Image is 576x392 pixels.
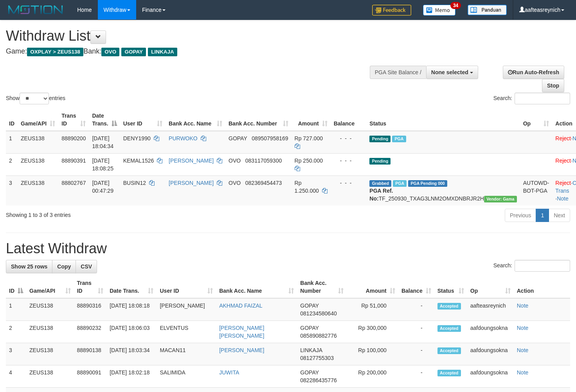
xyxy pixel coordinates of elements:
span: Rp 250.000 [295,158,323,164]
td: 1 [6,298,26,321]
span: Grabbed [369,180,391,187]
a: [PERSON_NAME] [169,180,214,186]
label: Search: [493,260,570,272]
span: DENY1990 [123,135,151,141]
a: Copy [52,260,76,273]
span: OXPLAY > ZEUS138 [27,48,83,56]
td: 88890232 [74,321,107,343]
th: Date Trans.: activate to sort column descending [89,109,120,131]
span: GOPAY [300,325,319,331]
th: Trans ID: activate to sort column ascending [74,276,107,298]
td: ZEUS138 [18,175,58,206]
a: Note [517,369,529,376]
th: Balance: activate to sort column ascending [398,276,434,298]
a: PURWOKO [169,135,198,141]
span: [DATE] 18:08:25 [92,158,113,172]
span: Pending [369,158,391,165]
span: GOPAY [229,135,247,141]
div: Showing 1 to 3 of 3 entries [6,208,234,219]
span: Accepted [437,325,461,332]
td: ZEUS138 [18,131,58,154]
td: aafteasreynich [467,298,514,321]
td: [DATE] 18:02:18 [106,365,157,388]
a: JUWITA [219,369,239,376]
th: Op: activate to sort column ascending [520,109,553,131]
span: GOPAY [300,303,319,309]
td: - [398,343,434,365]
span: 88802767 [61,180,86,186]
a: [PERSON_NAME] [PERSON_NAME] [219,325,264,339]
td: aafdoungsokna [467,321,514,343]
th: Bank Acc. Number: activate to sort column ascending [225,109,292,131]
td: AUTOWD-BOT-PGA [520,175,553,206]
span: Copy 081234580640 to clipboard [300,310,337,317]
a: Reject [555,135,571,141]
a: Note [557,195,569,202]
b: PGA Ref. No: [369,188,393,202]
td: 2 [6,153,18,175]
td: 2 [6,321,26,343]
a: Stop [542,79,564,92]
td: aafdoungsokna [467,365,514,388]
span: Marked by aafsreyleap [393,180,407,187]
th: Game/API: activate to sort column ascending [18,109,58,131]
span: Copy 082369454473 to clipboard [245,180,282,186]
td: 1 [6,131,18,154]
a: Run Auto-Refresh [503,66,564,79]
td: TF_250930_TXAG3LNM2OMXDNBRJR2H [366,175,520,206]
a: [PERSON_NAME] [219,347,264,353]
td: Rp 51,000 [347,298,398,321]
span: Show 25 rows [11,263,47,270]
img: MOTION_logo.png [6,4,65,16]
td: - [398,321,434,343]
th: Bank Acc. Number: activate to sort column ascending [297,276,347,298]
td: [DATE] 18:08:18 [106,298,157,321]
td: - [398,298,434,321]
h4: Game: Bank: [6,48,376,55]
h1: Latest Withdraw [6,241,570,256]
th: Balance [331,109,367,131]
span: LINKAJA [300,347,322,353]
td: aafdoungsokna [467,343,514,365]
a: CSV [76,260,97,273]
img: Feedback.jpg [372,5,411,16]
th: User ID: activate to sort column ascending [120,109,166,131]
a: Previous [505,209,536,222]
span: OVO [101,48,119,56]
span: 34 [450,2,461,9]
button: None selected [426,66,478,79]
td: 88890316 [74,298,107,321]
th: Action [514,276,570,298]
td: [PERSON_NAME] [157,298,216,321]
th: ID: activate to sort column descending [6,276,26,298]
span: Copy 082286435776 to clipboard [300,377,337,383]
input: Search: [515,260,570,272]
a: Reject [555,180,571,186]
td: 4 [6,365,26,388]
a: Next [549,209,570,222]
span: BUSIN12 [123,180,146,186]
th: Status: activate to sort column ascending [434,276,467,298]
span: Rp 727.000 [295,135,323,141]
th: ID [6,109,18,131]
th: Date Trans.: activate to sort column ascending [106,276,157,298]
a: Show 25 rows [6,260,52,273]
div: - - - [334,179,364,187]
th: Op: activate to sort column ascending [467,276,514,298]
td: 88890138 [74,343,107,365]
span: Pending [369,136,391,142]
a: 1 [536,209,549,222]
th: User ID: activate to sort column ascending [157,276,216,298]
a: Note [517,325,529,331]
label: Show entries [6,93,65,104]
th: Bank Acc. Name: activate to sort column ascending [166,109,225,131]
td: ZEUS138 [26,343,74,365]
td: Rp 100,000 [347,343,398,365]
span: Accepted [437,370,461,376]
th: Bank Acc. Name: activate to sort column ascending [216,276,297,298]
a: Note [517,303,529,309]
span: Copy 085890882776 to clipboard [300,333,337,339]
span: Vendor URL: https://trx31.1velocity.biz [484,196,517,202]
span: Accepted [437,347,461,354]
img: panduan.png [468,5,507,15]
